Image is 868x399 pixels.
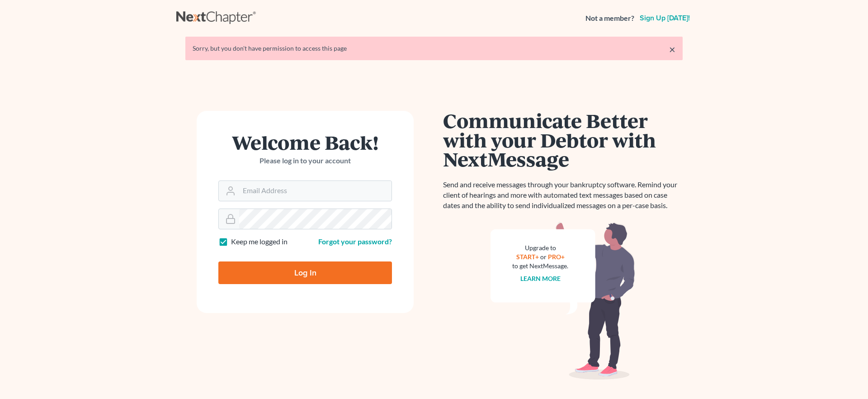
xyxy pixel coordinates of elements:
input: Email Address [239,181,392,201]
img: nextmessage_bg-59042aed3d76b12b5cd301f8e5b87938c9018125f34e5fa2b7a6b67550977c72.svg [491,222,635,380]
div: Sorry, but you don't have permission to access this page [193,44,675,53]
a: Sign up [DATE]! [638,14,692,22]
a: Forgot your password? [318,237,392,246]
p: Please log in to your account [218,156,392,166]
a: START+ [516,253,539,261]
input: Log In [218,261,392,284]
p: Send and receive messages through your bankruptcy software. Remind your client of hearings and mo... [443,180,683,211]
strong: Not a member? [585,13,634,24]
a: Learn more [520,275,561,282]
a: PRO+ [548,253,565,261]
label: Keep me logged in [231,237,288,247]
div: to get NextMessage. [512,261,568,271]
h1: Welcome Back! [218,133,392,152]
a: × [669,44,675,55]
div: Upgrade to [512,243,568,252]
h1: Communicate Better with your Debtor with NextMessage [443,111,683,169]
span: or [540,253,547,261]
